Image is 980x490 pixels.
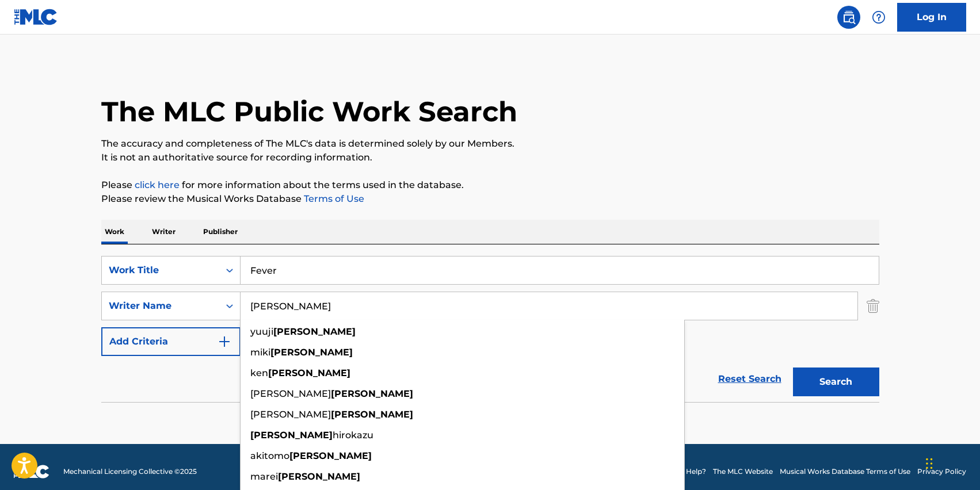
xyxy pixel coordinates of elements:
span: ken [250,367,268,378]
strong: [PERSON_NAME] [268,367,350,378]
span: akitomo [250,450,289,461]
a: Musical Works Database Terms of Use [780,466,910,477]
img: search [842,10,856,24]
img: help [872,10,886,24]
div: Writer Name [109,299,212,313]
a: Privacy Policy [917,466,966,477]
p: Please for more information about the terms used in the database. [101,178,879,192]
div: Work Title [109,263,212,277]
strong: [PERSON_NAME] [250,430,333,441]
a: Reset Search [712,366,787,392]
span: [PERSON_NAME] [250,388,331,399]
span: Mechanical Licensing Collective © 2025 [63,466,197,477]
span: yuuji [250,326,273,337]
span: marei [250,471,278,482]
span: [PERSON_NAME] [250,409,331,420]
button: Search [793,367,879,396]
div: Drag [926,446,933,481]
p: Work [101,220,128,244]
a: Need Help? [666,466,706,477]
strong: [PERSON_NAME] [270,347,353,358]
img: Delete Criterion [867,292,879,320]
a: Log In [897,3,966,32]
p: Writer [148,220,179,244]
div: Help [867,6,890,29]
iframe: Chat Widget [922,435,980,490]
p: Please review the Musical Works Database [101,192,879,206]
a: click here [135,179,180,190]
strong: [PERSON_NAME] [331,409,413,420]
p: It is not an authoritative source for recording information. [101,151,879,164]
strong: [PERSON_NAME] [278,471,360,482]
strong: [PERSON_NAME] [273,326,356,337]
p: Publisher [200,220,241,244]
h1: The MLC Public Work Search [101,94,517,129]
form: Search Form [101,256,879,402]
button: Add Criteria [101,327,241,356]
img: MLC Logo [14,9,58,25]
span: hirokazu [333,430,373,441]
a: Terms of Use [302,193,364,204]
strong: [PERSON_NAME] [289,450,372,461]
span: miki [250,347,270,358]
img: 9d2ae6d4665cec9f34b9.svg [218,335,231,349]
a: Public Search [837,6,860,29]
p: The accuracy and completeness of The MLC's data is determined solely by our Members. [101,137,879,151]
a: The MLC Website [713,466,773,477]
strong: [PERSON_NAME] [331,388,413,399]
